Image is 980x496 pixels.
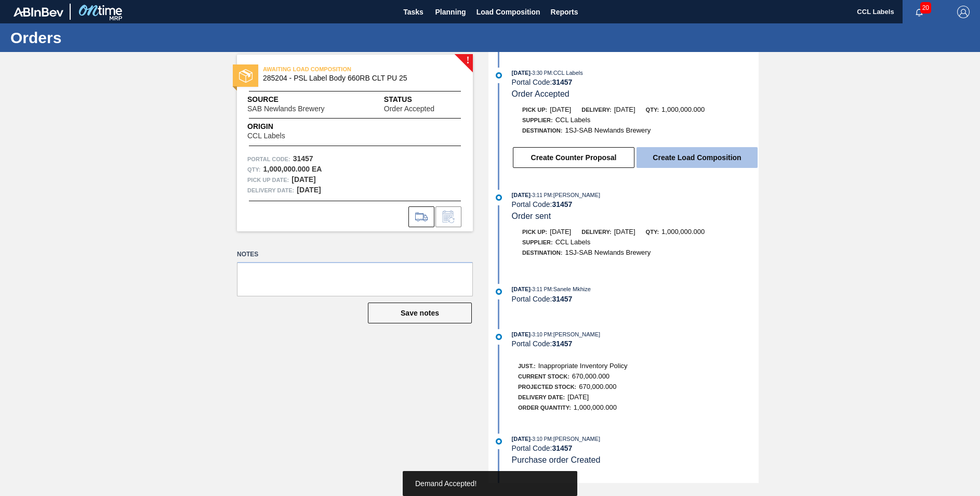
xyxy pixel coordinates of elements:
span: 670,000.000 [572,372,610,380]
span: [DATE] [512,70,531,76]
strong: 31457 [552,295,572,303]
span: Demand Accepted! [415,479,476,488]
span: Order Accepted [384,105,434,113]
span: 1SJ-SAB Newlands Brewery [565,126,651,134]
span: Planning [435,6,466,18]
strong: 31457 [552,444,572,452]
span: Order Quantity: [518,404,571,411]
span: Destination: [522,127,562,134]
span: - 3:11 PM [531,286,552,292]
strong: [DATE] [292,175,315,184]
div: Portal Code: [512,78,759,86]
strong: [DATE] [297,186,321,194]
img: atual [496,289,502,295]
span: 1,000,000.000 [661,228,705,236]
span: Tasks [402,6,425,18]
span: Purchase order Created [512,455,601,464]
div: Go to Load Composition [408,206,434,227]
span: [DATE] [550,228,571,236]
span: - 3:30 PM [531,70,552,76]
span: Delivery: [581,107,611,113]
span: - 3:11 PM [531,192,552,198]
span: - 3:10 PM [531,436,552,442]
span: CCL Labels [555,238,590,246]
span: Delivery: [581,229,611,235]
span: : CCL Labels [552,70,583,76]
span: Status [384,94,462,105]
span: [DATE] [512,331,531,337]
span: - 3:10 PM [531,332,552,337]
span: Supplier: [522,117,553,123]
strong: 31457 [293,154,313,163]
span: [DATE] [550,106,571,113]
span: Source [247,94,356,105]
span: [DATE] [512,286,531,292]
span: 670,000.000 [579,383,616,390]
div: Portal Code: [512,200,759,208]
span: Pick up: [522,107,547,113]
span: Qty: [646,107,659,113]
strong: 31457 [552,200,572,208]
span: Pick up: [522,229,547,235]
button: Create Counter Proposal [513,147,634,168]
span: Delivery Date: [247,185,294,195]
span: 1,000,000.000 [661,106,705,113]
button: Save notes [368,303,472,323]
span: [DATE] [512,436,531,442]
img: status [239,69,253,83]
span: Current Stock: [518,373,570,380]
span: Qty: [646,229,659,235]
span: Destination: [522,250,562,256]
span: : [PERSON_NAME] [552,436,601,442]
div: Portal Code: [512,340,759,348]
strong: 1,000,000.000 EA [263,165,322,173]
span: Delivery Date: [518,394,565,400]
div: Portal Code: [512,444,759,452]
span: [DATE] [567,393,589,401]
strong: 31457 [552,78,572,86]
span: AWAITING LOAD COMPOSITION [263,64,408,74]
span: Qty : [247,164,260,175]
img: atual [496,72,502,79]
span: CCL Labels [555,116,590,124]
span: Just.: [518,363,536,369]
span: Projected Stock: [518,384,576,390]
span: Origin [247,121,311,132]
span: [DATE] [512,192,531,198]
span: 285204 - PSL Label Body 660RB CLT PU 25 [263,74,452,82]
span: Inappropriate Inventory Policy [538,362,628,370]
span: Load Composition [476,6,540,18]
div: Portal Code: [512,295,759,303]
img: Logout [957,6,970,18]
div: Inform order change [435,206,461,227]
span: [DATE] [614,228,635,236]
span: 1,000,000.000 [574,403,617,411]
button: Create Load Composition [637,147,758,168]
span: SAB Newlands Brewery [247,105,325,113]
button: Notifications [903,5,936,19]
span: [DATE] [614,106,635,113]
span: Reports [551,6,578,18]
span: Supplier: [522,239,553,245]
span: : [PERSON_NAME] [552,192,601,198]
h1: Orders [10,32,195,44]
span: : Sanele Mkhize [552,286,591,292]
img: atual [496,438,502,445]
span: Pick up Date: [247,175,289,185]
span: Portal Code: [247,154,290,164]
span: : [PERSON_NAME] [552,331,601,337]
img: atual [496,194,502,201]
span: 20 [920,2,931,14]
span: 1SJ-SAB Newlands Brewery [565,249,651,256]
img: atual [496,334,502,340]
strong: 31457 [552,340,572,348]
img: TNhmsLtSVTkK8tSr43FrP2fwEKptu5GPRR3wAAAABJRU5ErkJggg== [14,7,63,17]
span: Order sent [512,212,551,220]
label: Notes [237,247,473,262]
span: CCL Labels [247,132,285,140]
span: Order Accepted [512,89,570,98]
